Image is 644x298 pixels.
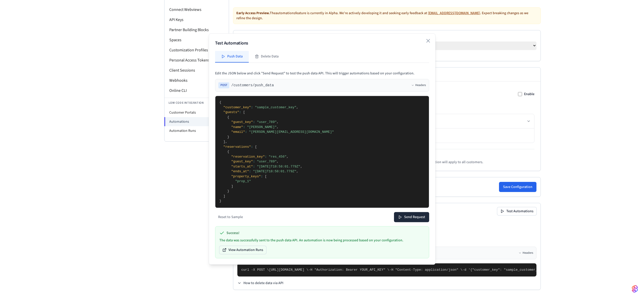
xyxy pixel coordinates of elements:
[164,86,229,96] li: Online CLI
[497,207,536,215] button: Test Automations
[164,15,229,25] li: API Keys
[249,51,285,62] button: Delete Data
[164,98,229,108] li: Low Code Integration
[308,268,389,272] span: -H "Authorization: Bearer YOUR_API_KEY" \
[164,55,229,65] li: Personal Access Tokens
[394,212,429,222] button: Send Request
[215,51,249,62] button: Push Data
[164,65,229,75] li: Client Sessions
[164,75,229,86] li: Webhooks
[632,285,638,293] img: SeamLogoGradient.69752ec5.svg
[219,246,266,254] button: View Automation Runs
[164,45,229,55] li: Customization Profiles
[215,71,429,76] p: Edit the JSON below and click "Send Request" to test the push data API. This will trigger automat...
[215,40,429,47] h2: Test Automations
[524,92,534,97] label: Enable
[499,182,536,192] button: Save Configuration
[269,268,308,272] span: [URL][DOMAIN_NAME] \
[164,117,229,126] li: Automations
[472,268,547,272] span: "customer_key": "sample_customer_key",
[164,25,229,35] li: Partner Building Blocks
[236,11,270,16] strong: Early Access Preview.
[241,268,269,272] span: curl -X POST \
[164,108,229,117] li: Customer Portals
[518,251,533,255] button: Headers
[411,83,426,87] button: Headers
[219,238,425,243] p: The data was successfully sent to the push data API. An automation is now being processed based o...
[231,83,274,88] span: /customers/push_data
[215,213,246,221] button: Reset to Sample
[237,281,283,286] button: How to delete data via API
[218,82,229,88] span: POST
[233,7,541,24] div: The automations feature is currently in Alpha. We're actively developing it and seeking early fee...
[164,35,229,45] li: Spaces
[428,11,480,16] a: [EMAIL_ADDRESS][DOMAIN_NAME]
[462,268,472,272] span: -d '{
[164,126,229,135] li: Automation Runs
[389,268,463,272] span: -H "Content-Type: application/json" \
[164,5,229,15] li: Connect Webviews
[226,230,239,236] span: Success!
